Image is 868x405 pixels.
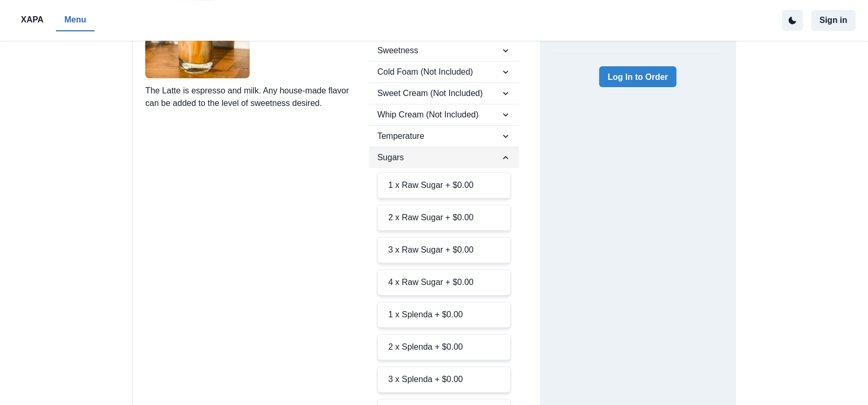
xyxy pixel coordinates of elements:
[599,66,676,87] button: Log In to Order
[377,130,500,142] span: Temperature
[377,87,500,100] span: Sweet Cream (Not Included)
[377,237,511,263] div: 3 x Raw Sugar + $0.00
[64,14,86,26] p: Menu
[377,269,511,295] div: 4 x Raw Sugar + $0.00
[377,172,511,198] div: 1 x Raw Sugar + $0.00
[377,151,500,164] span: Sugars
[377,109,500,121] span: Whip Cream (Not Included)
[782,10,803,31] button: active dark theme mode
[369,83,519,104] button: Sweet Cream (Not Included)
[377,366,511,392] div: 3 x Splenda + $0.00
[369,147,519,168] button: Sugars
[369,62,519,82] button: Cold Foam (Not Included)
[811,10,855,31] button: Sign in
[377,302,511,328] div: 1 x Splenda + $0.00
[369,126,519,147] button: Temperature
[377,334,511,360] div: 2 x Splenda + $0.00
[377,66,500,78] span: Cold Foam (Not Included)
[369,40,519,61] button: Sweetness
[21,14,43,26] p: XAPA
[377,44,500,57] span: Sweetness
[377,205,511,231] div: 2 x Raw Sugar + $0.00
[145,85,354,110] p: The Latte is espresso and milk. Any house-made flavor can be added to the level of sweetness desi...
[369,104,519,125] button: Whip Cream (Not Included)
